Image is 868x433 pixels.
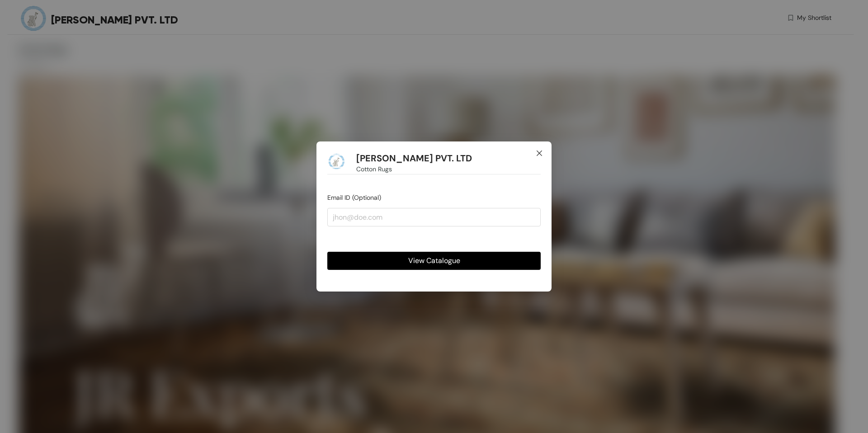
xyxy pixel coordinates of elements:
[356,153,472,164] h1: [PERSON_NAME] PVT. LTD
[536,150,543,157] span: close
[408,255,460,266] span: View Catalogue
[356,164,392,174] span: Cotton Rugs
[327,252,541,270] button: View Catalogue
[327,152,345,170] img: Buyer Portal
[327,193,381,202] span: Email ID (Optional)
[527,141,552,166] button: Close
[327,208,541,226] input: jhon@doe.com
